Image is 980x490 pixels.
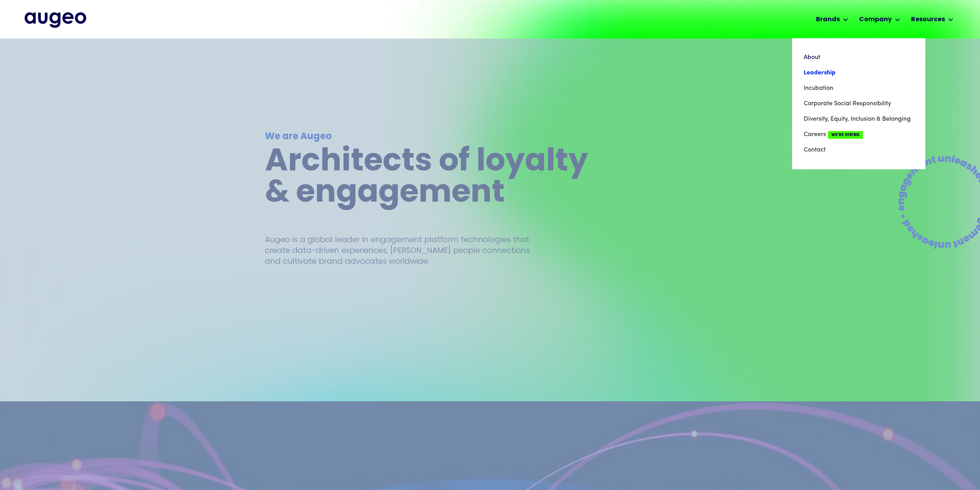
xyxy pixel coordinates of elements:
[804,142,914,158] a: Contact
[816,15,840,24] div: Brands
[25,12,86,28] a: home
[804,65,914,81] a: Leadership
[804,111,914,127] a: Diversity, Equity, Inclusion & Belonging
[828,131,863,139] span: We're Hiring
[804,96,914,111] a: Corporate Social Responsibility
[804,127,914,142] a: CareersWe're Hiring
[911,15,945,24] div: Resources
[25,12,86,28] img: Augeo's full logo in midnight blue.
[804,50,914,65] a: About
[804,81,914,96] a: Incubation
[792,38,925,169] nav: Company
[859,15,892,24] div: Company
